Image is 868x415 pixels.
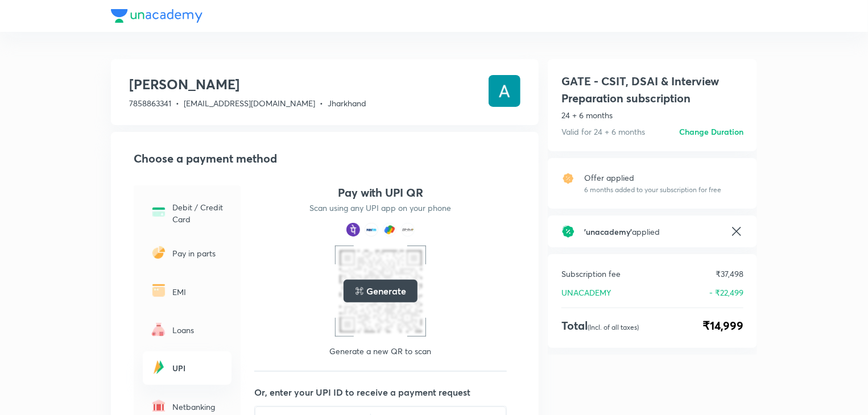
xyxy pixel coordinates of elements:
span: ₹14,999 [702,317,743,334]
img: - [150,397,168,415]
h6: Change Duration [679,126,743,138]
p: Generate a new QR to scan [330,346,432,357]
span: Jharkhand [328,98,366,109]
h5: Generate [366,284,406,298]
p: Or, enter your UPI ID to receive a payment request [254,385,520,399]
h6: UPI [172,362,225,374]
span: • [176,98,179,109]
img: Avatar [489,75,520,107]
p: Valid for 24 + 6 months [561,126,645,138]
span: [EMAIL_ADDRESS][DOMAIN_NAME] [184,98,315,109]
img: payment method [383,223,396,236]
p: EMI [172,286,225,298]
p: Scan using any UPI app on your phone [310,202,452,214]
span: • [320,98,323,109]
img: payment method [346,223,360,236]
img: payment method [365,223,378,236]
p: Debit / Credit Card [172,201,225,225]
h1: GATE - CSIT, DSAI & Interview Preparation subscription [561,73,743,107]
p: UNACADEMY [561,287,611,298]
p: Pay in parts [172,247,225,259]
h4: Total [561,317,639,334]
span: 7858863341 [129,98,171,109]
p: Loans [172,324,225,336]
img: - [150,243,168,262]
p: Netbanking [172,401,225,413]
img: loading.. [355,287,364,296]
img: - [150,281,168,300]
img: - [150,320,168,338]
p: - ₹22,499 [709,287,743,298]
p: 24 + 6 months [561,109,743,121]
h4: Pay with UPI QR [338,185,423,200]
p: 6 months added to your subscription for free [584,185,721,195]
h3: [PERSON_NAME] [129,75,366,93]
span: ' unacademy ' [584,226,632,237]
h2: Choose a payment method [134,150,520,167]
p: Offer applied [584,172,721,184]
p: Subscription fee [561,268,621,280]
img: - [150,203,168,221]
p: (Incl. of all taxes) [588,323,639,331]
p: ₹37,498 [716,268,743,280]
img: offer [561,172,575,185]
img: payment method [401,223,415,236]
img: - [150,358,168,376]
h6: applied [584,226,721,238]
